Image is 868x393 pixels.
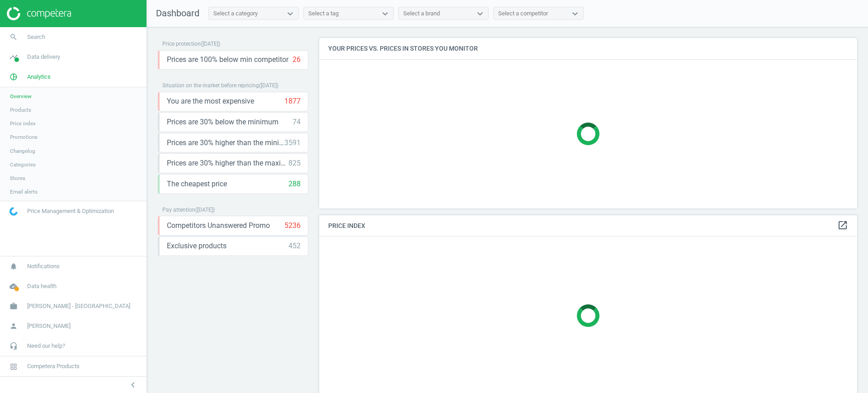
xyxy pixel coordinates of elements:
[10,120,36,127] span: Price index
[27,73,51,81] span: Analytics
[10,188,38,195] span: Email alerts
[27,262,60,270] span: Notifications
[167,117,278,127] span: Prices are 30% below the minimum
[122,379,144,391] button: chevron_left
[162,207,195,213] span: Pay attention
[162,41,201,47] span: Price protection
[284,96,301,106] div: 1877
[27,207,114,215] span: Price Management & Optimization
[167,158,288,168] span: Prices are 30% higher than the maximal
[195,207,215,213] span: ( [DATE] )
[5,337,22,355] i: headset_mic
[27,53,60,61] span: Data delivery
[27,362,80,370] span: Competera Products
[167,221,270,231] span: Competitors Unanswered Promo
[288,241,301,251] div: 452
[10,161,36,168] span: Categories
[259,82,278,89] span: ( [DATE] )
[5,278,22,295] i: cloud_done
[7,7,71,20] img: ajHJNr6hYgQAAAAASUVORK5CYII=
[319,215,857,237] h4: Price Index
[167,179,227,189] span: The cheapest price
[201,41,220,47] span: ( [DATE] )
[27,302,130,310] span: [PERSON_NAME] - [GEOGRAPHIC_DATA]
[127,379,138,390] i: chevron_left
[5,317,22,335] i: person
[498,9,548,18] div: Select a competitor
[403,9,440,18] div: Select a brand
[288,158,301,168] div: 825
[9,207,18,216] img: wGWNvw8QSZomAAAAABJRU5ErkJggg==
[5,258,22,275] i: notifications
[284,221,301,231] div: 5236
[5,68,22,85] i: pie_chart_outlined
[10,175,25,182] span: Stores
[319,38,857,59] h4: Your prices vs. prices in stores you monitor
[288,179,301,189] div: 288
[308,9,339,18] div: Select a tag
[837,220,848,231] i: open_in_new
[10,133,38,141] span: Promotions
[5,48,22,66] i: timeline
[167,138,284,148] span: Prices are 30% higher than the minimum
[292,117,301,127] div: 74
[167,96,254,106] span: You are the most expensive
[5,298,22,315] i: work
[27,33,45,41] span: Search
[10,93,32,100] span: Overview
[292,55,301,65] div: 26
[213,9,258,18] div: Select a category
[167,241,226,251] span: Exclusive products
[27,282,57,290] span: Data health
[10,147,35,155] span: Changelog
[167,55,288,65] span: Prices are 100% below min competitor
[162,82,259,89] span: Situation on the market before repricing
[10,106,31,114] span: Products
[27,342,65,350] span: Need our help?
[284,138,301,148] div: 3591
[837,220,848,232] a: open_in_new
[27,322,71,330] span: [PERSON_NAME]
[5,28,22,46] i: search
[156,8,199,19] span: Dashboard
